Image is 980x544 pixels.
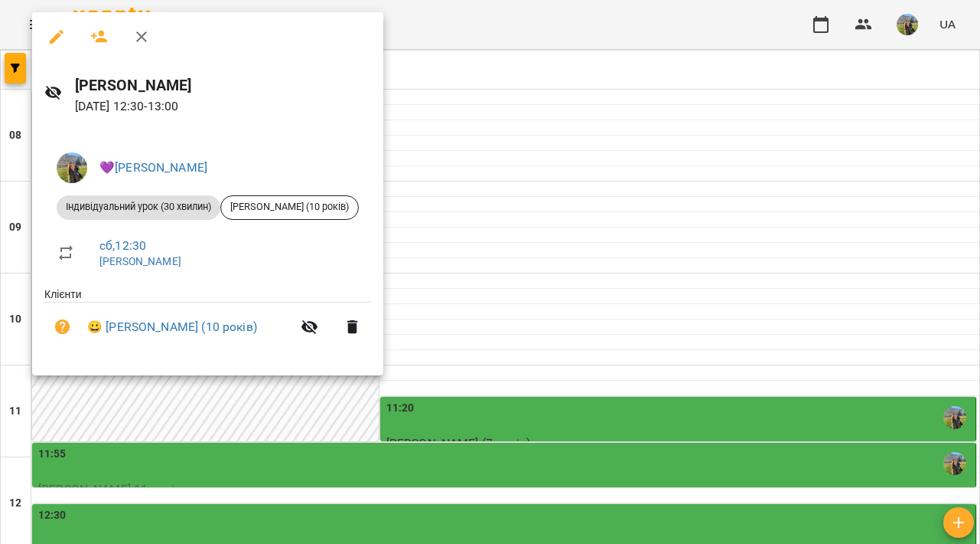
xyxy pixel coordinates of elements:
[57,152,87,183] img: f0a73d492ca27a49ee60cd4b40e07bce.jpeg
[57,200,220,214] span: Індивідуальний урок (30 хвилин)
[221,200,358,214] span: [PERSON_NAME] (10 років)
[220,195,359,220] div: [PERSON_NAME] (10 років)
[99,255,181,267] a: [PERSON_NAME]
[44,287,371,358] ul: Клієнти
[44,309,81,346] button: Візит ще не сплачено. Додати оплату?
[99,238,146,253] a: сб , 12:30
[99,160,207,175] a: 💜[PERSON_NAME]
[87,318,257,336] a: 😀 [PERSON_NAME] (10 років)
[75,74,371,97] h6: [PERSON_NAME]
[75,97,371,116] p: [DATE] 12:30 - 13:00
